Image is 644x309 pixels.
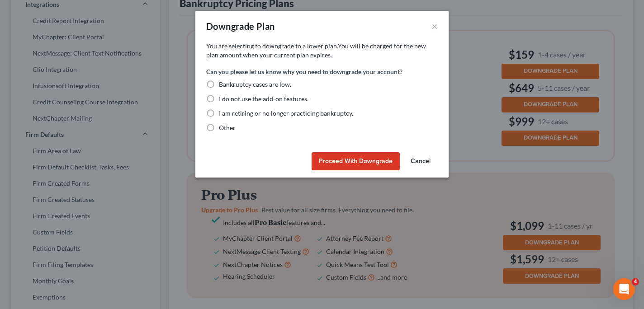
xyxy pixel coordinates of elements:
[219,109,353,117] span: I am retiring or no longer practicing bankruptcy.
[312,152,400,170] button: Proceed with Downgrade
[206,20,275,33] div: Downgrade Plan
[206,42,438,60] p: You are selecting to downgrade to a lower plan. You will be charged for the new plan amount when ...
[403,152,438,170] button: Cancel
[219,124,236,131] span: Other
[219,95,308,103] span: I do not use the add-on features.
[219,80,291,88] span: Bankruptcy cases are low.
[206,68,402,75] span: Can you please let us know why you need to downgrade your account?
[431,21,438,32] button: ×
[613,278,635,300] iframe: Intercom live chat
[632,278,639,286] span: 4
